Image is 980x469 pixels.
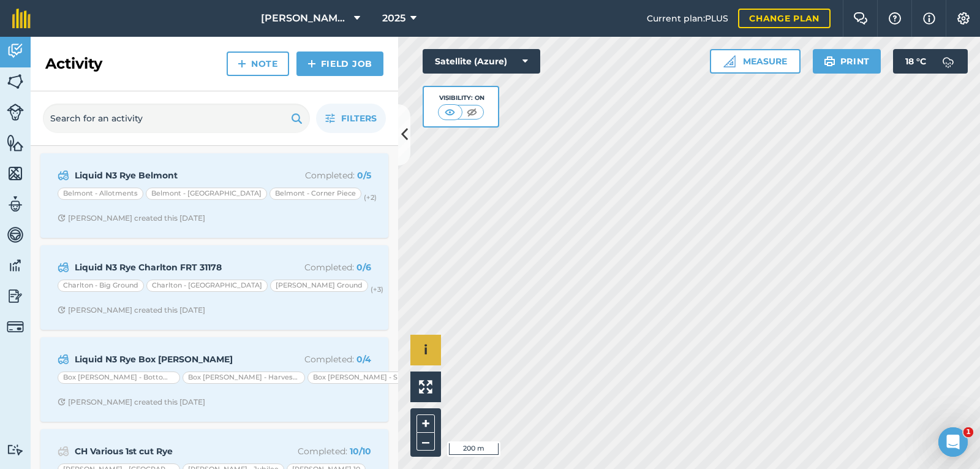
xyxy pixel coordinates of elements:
[893,49,968,74] button: 18 °C
[824,54,835,69] img: svg+xml;base64,PHN2ZyB4bWxucz0iaHR0cDovL3d3dy53My5vcmcvMjAwMC9zdmciIHdpZHRoPSIxOSIgaGVpZ2h0PSIyNC...
[307,372,430,384] div: Box [PERSON_NAME] - Summerleaze
[7,256,24,275] img: svg+xml;base64,PD94bWwgdmVyc2lvbj0iMS4wIiBlbmNvZGluZz0idXRmLTgiPz4KPCEtLSBHZW5lcmF0b3I6IEFkb2JlIE...
[58,280,144,292] div: Charlton - Big Ground
[356,262,371,273] strong: 0 / 6
[43,104,310,133] input: Search for an activity
[410,335,441,365] button: i
[227,51,289,76] a: Note
[48,253,381,322] a: Liquid N3 Rye Charlton FRT 31178Completed: 0/6Charlton - Big GroundCharlton - [GEOGRAPHIC_DATA][P...
[7,104,24,121] img: svg+xml;base64,PD94bWwgdmVyc2lvbj0iMS4wIiBlbmNvZGluZz0idXRmLTgiPz4KPCEtLSBHZW5lcmF0b3I6IEFkb2JlIE...
[738,9,831,28] a: Change plan
[58,352,69,367] img: svg+xml;base64,PD94bWwgdmVyc2lvbj0iMS4wIiBlbmNvZGluZz0idXRmLTgiPz4KPCEtLSBHZW5lcmF0b3I6IEFkb2JlIE...
[417,433,435,451] button: –
[923,11,935,26] img: svg+xml;base64,PHN2ZyB4bWxucz0iaHR0cDovL3d3dy53My5vcmcvMjAwMC9zdmciIHdpZHRoPSIxNyIgaGVpZ2h0PSIxNy...
[7,42,24,60] img: svg+xml;base64,PD94bWwgdmVyc2lvbj0iMS4wIiBlbmNvZGluZz0idXRmLTgiPz4KPCEtLSBHZW5lcmF0b3I6IEFkb2JlIE...
[270,280,368,292] div: [PERSON_NAME] Ground
[956,12,971,25] img: A cog icon
[296,51,383,76] a: Field Job
[307,56,316,71] img: svg+xml;base64,PHN2ZyB4bWxucz0iaHR0cDovL3d3dy53My5vcmcvMjAwMC9zdmciIHdpZHRoPSIxNCIgaGVpZ2h0PSIyNC...
[350,446,371,457] strong: 10 / 10
[58,213,205,223] div: [PERSON_NAME] created this [DATE]
[888,12,902,25] img: A question mark icon
[905,49,926,74] span: 18 ° C
[710,49,801,74] button: Measure
[75,444,269,458] strong: CH Various 1st cut Rye
[813,49,881,74] button: Print
[274,169,371,182] p: Completed :
[291,111,303,126] img: svg+xml;base64,PHN2ZyB4bWxucz0iaHR0cDovL3d3dy53My5vcmcvMjAwMC9zdmciIHdpZHRoPSIxOSIgaGVpZ2h0PSIyNC...
[58,260,69,275] img: svg+xml;base64,PD94bWwgdmVyc2lvbj0iMS4wIiBlbmNvZGluZz0idXRmLTgiPz4KPCEtLSBHZW5lcmF0b3I6IEFkb2JlIE...
[853,12,868,25] img: Two speech bubbles overlapping with the left bubble in the forefront
[58,444,69,459] img: svg+xml;base64,PD94bWwgdmVyc2lvbj0iMS4wIiBlbmNvZGluZz0idXRmLTgiPz4KPCEtLSBHZW5lcmF0b3I6IEFkb2JlIE...
[7,226,24,244] img: svg+xml;base64,PD94bWwgdmVyc2lvbj0iMS4wIiBlbmNvZGluZz0idXRmLTgiPz4KPCEtLSBHZW5lcmF0b3I6IEFkb2JlIE...
[417,414,435,433] button: +
[442,106,458,118] img: svg+xml;base64,PHN2ZyB4bWxucz0iaHR0cDovL3d3dy53My5vcmcvMjAwMC9zdmciIHdpZHRoPSI1MCIgaGVpZ2h0PSI0MC...
[48,345,381,414] a: Liquid N3 Rye Box [PERSON_NAME]Completed: 0/4Box [PERSON_NAME] - Bottom Of TrackBox [PERSON_NAME]...
[424,342,428,357] span: i
[58,372,180,384] div: Box [PERSON_NAME] - Bottom Of Track
[647,12,728,25] span: Current plan : PLUS
[58,397,205,407] div: [PERSON_NAME] created this [DATE]
[371,285,383,294] small: (+ 3 )
[58,214,66,222] img: Clock with arrow pointing clockwise
[238,56,246,71] img: svg+xml;base64,PHN2ZyB4bWxucz0iaHR0cDovL3d3dy53My5vcmcvMjAwMC9zdmciIHdpZHRoPSIxNCIgaGVpZ2h0PSIyNC...
[146,188,267,200] div: Belmont - [GEOGRAPHIC_DATA]
[7,134,24,152] img: svg+xml;base64,PHN2ZyB4bWxucz0iaHR0cDovL3d3dy53My5vcmcvMjAwMC9zdmciIHdpZHRoPSI1NiIgaGVpZ2h0PSI2MC...
[419,380,432,394] img: Four arrows, one pointing top left, one top right, one bottom right and the last bottom left
[183,372,305,384] div: Box [PERSON_NAME] - Harvest Home
[269,188,361,200] div: Belmont - Corner Piece
[7,287,24,305] img: svg+xml;base64,PD94bWwgdmVyc2lvbj0iMS4wIiBlbmNvZGluZz0idXRmLTgiPz4KPCEtLSBHZW5lcmF0b3I6IEFkb2JlIE...
[45,54,102,74] h2: Activity
[357,170,371,181] strong: 0 / 5
[7,318,24,335] img: svg+xml;base64,PD94bWwgdmVyc2lvbj0iMS4wIiBlbmNvZGluZz0idXRmLTgiPz4KPCEtLSBHZW5lcmF0b3I6IEFkb2JlIE...
[75,353,269,366] strong: Liquid N3 Rye Box [PERSON_NAME]
[48,161,381,231] a: Liquid N3 Rye BelmontCompleted: 0/5Belmont - AllotmentsBelmont - [GEOGRAPHIC_DATA]Belmont - Corne...
[7,195,24,213] img: svg+xml;base64,PD94bWwgdmVyc2lvbj0iMS4wIiBlbmNvZGluZz0idXRmLTgiPz4KPCEtLSBHZW5lcmF0b3I6IEFkb2JlIE...
[58,398,66,406] img: Clock with arrow pointing clockwise
[938,427,968,457] iframe: Intercom live chat
[75,169,269,182] strong: Liquid N3 Rye Belmont
[723,55,736,67] img: Ruler icon
[382,11,405,26] span: 2025
[464,106,480,118] img: svg+xml;base64,PHN2ZyB4bWxucz0iaHR0cDovL3d3dy53My5vcmcvMjAwMC9zdmciIHdpZHRoPSI1MCIgaGVpZ2h0PSI0MC...
[936,49,960,74] img: svg+xml;base64,PD94bWwgdmVyc2lvbj0iMS4wIiBlbmNvZGluZz0idXRmLTgiPz4KPCEtLSBHZW5lcmF0b3I6IEFkb2JlIE...
[58,168,69,183] img: svg+xml;base64,PD94bWwgdmVyc2lvbj0iMS4wIiBlbmNvZGluZz0idXRmLTgiPz4KPCEtLSBHZW5lcmF0b3I6IEFkb2JlIE...
[146,280,268,292] div: Charlton - [GEOGRAPHIC_DATA]
[438,93,484,103] div: Visibility: On
[316,104,386,133] button: Filters
[423,49,540,74] button: Satellite (Azure)
[12,9,31,28] img: fieldmargin Logo
[7,164,24,183] img: svg+xml;base64,PHN2ZyB4bWxucz0iaHR0cDovL3d3dy53My5vcmcvMjAwMC9zdmciIHdpZHRoPSI1NiIgaGVpZ2h0PSI2MC...
[58,305,205,315] div: [PERSON_NAME] created this [DATE]
[963,427,973,437] span: 1
[261,11,349,26] span: [PERSON_NAME] Contracting
[58,188,143,200] div: Belmont - Allotments
[7,444,24,456] img: svg+xml;base64,PD94bWwgdmVyc2lvbj0iMS4wIiBlbmNvZGluZz0idXRmLTgiPz4KPCEtLSBHZW5lcmF0b3I6IEFkb2JlIE...
[75,261,269,274] strong: Liquid N3 Rye Charlton FRT 31178
[364,193,377,202] small: (+ 2 )
[341,112,377,125] span: Filters
[58,306,66,314] img: Clock with arrow pointing clockwise
[356,354,371,365] strong: 0 / 4
[274,444,371,458] p: Completed :
[7,72,24,91] img: svg+xml;base64,PHN2ZyB4bWxucz0iaHR0cDovL3d3dy53My5vcmcvMjAwMC9zdmciIHdpZHRoPSI1NiIgaGVpZ2h0PSI2MC...
[274,261,371,274] p: Completed :
[274,353,371,366] p: Completed :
